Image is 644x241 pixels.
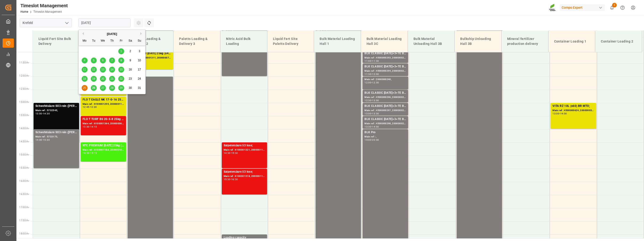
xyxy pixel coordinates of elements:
button: Next Month [140,32,143,35]
div: 13:00 [372,99,379,101]
div: Choose Saturday, August 2nd, 2025 [127,48,133,54]
span: 14:00 Hr [19,127,29,130]
div: 13:00 [35,113,42,115]
div: Liquid Fert Site Paletts Delivery [271,35,310,48]
div: Choose Sunday, August 24th, 2025 [137,76,142,82]
div: 20:30 [372,139,379,141]
div: Schwefelsäure SO3 rein ([PERSON_NAME]);Schwefelsäure SO3 rein (HG-Standard); [35,104,77,109]
div: Choose Friday, August 1st, 2025 [118,48,124,54]
div: - [371,99,372,101]
div: 13:30 [372,113,379,115]
input: DD.MM.YYYY [78,18,130,27]
div: 13:30 [90,106,97,108]
div: Container Loading 2 [599,37,638,46]
div: Choose Monday, August 25th, 2025 [82,85,88,91]
div: Main ref : , [364,135,406,139]
span: 17:30 Hr [19,219,29,222]
span: 18:00 Hr [19,232,29,235]
div: VITA RZ 10L (x60) BR MTO; [552,104,594,109]
div: 11:30 [364,73,371,75]
span: 15:00 Hr [19,153,29,156]
span: 13:30 Hr [19,114,29,117]
div: Fr [118,38,124,44]
div: Nitric Acid Bulk Loading [224,35,263,48]
div: Tu [91,38,97,44]
div: Paletts Loading & Delivery 2 [130,35,170,48]
div: Main ref : 4500000624, 2000000399; [552,109,594,113]
div: Choose Saturday, August 30th, 2025 [127,85,133,91]
span: 28 [110,86,113,89]
span: 12 [92,68,95,71]
div: Th [109,38,115,44]
div: BLK CLASSIC [DATE]+3+TE BULK; [364,104,406,109]
div: Choose Thursday, August 7th, 2025 [109,58,115,63]
div: Choose Friday, August 29th, 2025 [118,85,124,91]
input: Type to search/select [20,18,72,27]
div: Choose Monday, August 11th, 2025 [82,67,88,73]
div: Mineral fertilizer production delivery [505,35,544,48]
div: Liquid Fert Site Bulk Delivery [37,35,76,48]
span: 8 [120,59,122,62]
span: 5 [93,59,95,62]
span: 17 [138,68,141,71]
div: 13:30 [83,126,89,128]
div: - [89,152,90,154]
div: Choose Wednesday, August 20th, 2025 [100,76,106,82]
button: Compo Expert [560,3,607,12]
div: Bulk Material Loading Hall 1 [318,35,357,48]
div: Su [137,38,142,44]
div: Main ref : 2000000240, [364,78,406,82]
div: Choose Thursday, August 14th, 2025 [109,67,115,73]
div: Bulk Material Loading Hall 3C [365,35,404,48]
div: Choose Wednesday, August 27th, 2025 [100,85,106,91]
div: Choose Tuesday, August 5th, 2025 [91,58,97,63]
div: 15:30 [231,152,238,154]
div: 14:15 [90,126,97,128]
div: Main ref : 5733173, [35,135,77,139]
div: BLK CLASSIC [DATE]+3+TE BULK; [364,117,406,122]
div: Main ref : 6100001311, 2000000754; [130,56,171,60]
span: 15 [119,68,123,71]
div: Main ref : 6100001321, 2000001143; [224,148,265,152]
div: 12:30 [372,82,379,84]
span: 26 [92,86,95,89]
span: 10 [138,59,141,62]
div: Choose Friday, August 8th, 2025 [118,58,124,63]
div: 14:00 [372,126,379,128]
div: BLK Pro [364,130,406,135]
span: 24 [138,77,141,80]
span: 29 [119,86,123,89]
div: Main ref : 6100001364, 2000000611; [83,122,124,126]
div: 13:30 [364,126,371,128]
div: 11:00 [364,60,371,62]
div: - [371,60,372,62]
div: NTC PREMIUM [DATE] 25kg (x40) D,EN,PL;NTC PREMIUM [DATE]+3+TE 600kg BB; [83,143,124,148]
span: 4 [84,59,85,62]
div: - [89,126,90,128]
div: 12:30 [364,99,371,101]
div: - [89,106,90,108]
div: Choose Tuesday, August 12th, 2025 [91,67,97,73]
div: We [100,38,106,44]
div: Choose Tuesday, August 26th, 2025 [91,85,97,91]
button: open menu [63,19,70,27]
span: 20 [101,77,104,80]
a: Home [20,10,28,13]
div: Choose Thursday, August 21st, 2025 [109,76,115,82]
div: - [371,73,372,75]
span: 25 [83,86,86,89]
div: FLO T TURF BS 20-5-8 25kg (x42) INT;FLO T EAGLE K 12-0-24 25kg (x40) INT; [83,117,124,122]
span: 13:00 Hr [19,101,29,103]
div: Loading capacity [224,235,265,240]
div: - [371,139,372,141]
div: 15:30 [224,178,230,180]
div: 11:30 [372,60,379,62]
div: Mo [82,38,88,44]
div: Sa [127,38,133,44]
span: 12:30 Hr [19,88,29,90]
div: BLK CLASSIC [DATE]+3+TE BULK; [364,64,406,69]
span: 6 [102,59,104,62]
div: 14:30 [43,113,50,115]
div: - [371,126,372,128]
span: 2 [130,50,131,53]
